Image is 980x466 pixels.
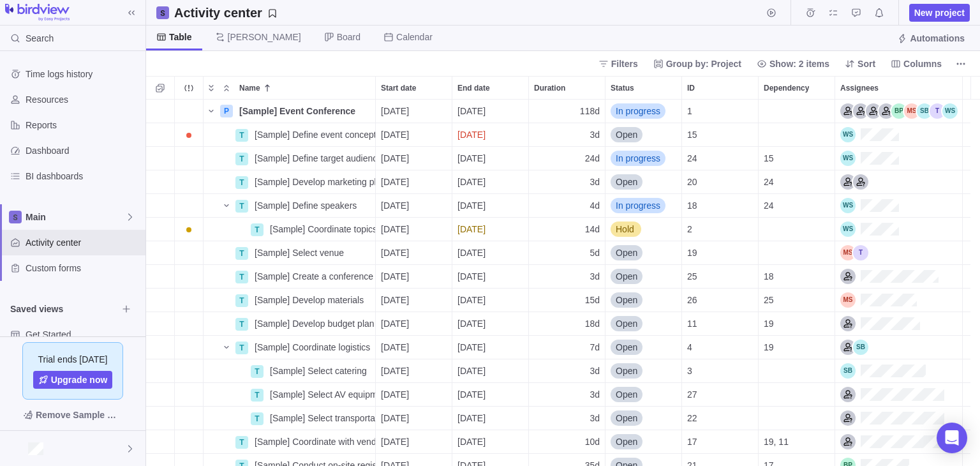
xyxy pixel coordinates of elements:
span: 4d [590,199,600,212]
span: 24 [764,199,774,212]
div: Trouble indication [175,100,204,123]
div: Start date [376,77,452,99]
div: Dependency [759,170,835,194]
div: Status [605,312,682,336]
span: [DATE] [457,105,486,117]
span: Main [26,211,125,223]
span: ID [687,82,695,94]
div: Name [204,123,376,147]
div: Assignees [835,407,963,430]
span: Show: 2 items [769,57,829,70]
span: Reports [26,119,140,132]
div: Will Salah [840,127,856,142]
div: End date [452,383,529,407]
div: Open Intercom Messenger [937,423,967,453]
span: In progress [616,152,660,165]
div: ID [682,359,759,383]
div: Name [204,194,376,218]
span: Show: 2 items [752,55,835,73]
div: Assignees [835,123,963,147]
div: Dependency [759,241,835,265]
span: Columns [903,57,942,70]
div: Dependency [759,430,835,454]
div: Dependency [759,100,835,123]
span: Search [26,32,54,45]
div: Status [605,147,682,170]
span: Upgrade now [51,373,108,386]
span: BI dashboards [26,170,140,183]
div: Trouble indication [175,383,204,407]
span: [DATE] [457,128,486,141]
div: Trouble indication [175,194,204,218]
div: Dependency [759,147,835,170]
div: ID [682,383,759,407]
div: T [235,271,248,283]
div: Status [605,194,682,218]
div: End date [452,147,529,170]
div: Duration [529,170,605,194]
div: Start date [376,241,452,265]
span: [DATE] [457,199,486,212]
span: [DATE] [381,128,409,141]
div: [Sample] Define speakers [249,194,375,217]
span: Browse views [117,300,135,318]
div: ID [682,241,759,265]
div: 2 [682,218,758,241]
div: [Sample] Define event concept [249,123,375,146]
div: T [235,436,248,449]
div: [Sample] Coordinate topics with speakers [265,218,375,241]
div: Duration [529,289,605,312]
span: [DATE] [457,152,486,165]
div: Assignees [835,194,963,218]
div: Trouble indication [175,336,204,359]
span: [DATE] [381,152,409,165]
div: Name [204,359,376,383]
div: Assignees [835,312,963,336]
div: Dependency [759,265,835,289]
div: grid [146,100,980,466]
div: Name [234,77,375,99]
div: Start date [376,336,452,359]
div: ID [682,312,759,336]
div: Name [204,407,376,430]
div: Status [605,100,682,123]
div: Duration [529,336,605,359]
div: Trouble indication [175,359,204,383]
div: Mark Steinson [904,103,919,119]
span: Columns [886,55,947,73]
div: Sandra Bellmont [917,103,932,119]
a: Upgrade now [33,371,113,389]
span: Hold [616,223,634,236]
div: Assignees [835,241,963,265]
span: Sort [857,57,875,70]
div: T [235,247,248,260]
div: Duration [529,123,605,147]
div: Test [930,103,945,119]
div: T [235,342,248,354]
div: ID [682,77,758,99]
span: Table [169,31,192,43]
div: Start date [376,170,452,194]
span: 3d [590,176,600,188]
span: [DATE] [381,199,409,212]
span: [DATE] [381,223,409,236]
span: Automations [892,29,970,47]
div: [Sample] Event Conference [234,100,375,123]
div: ID [682,147,759,170]
span: [Sample] Define event concept [255,128,375,141]
div: End date [452,430,529,454]
span: 24d [585,152,600,165]
span: Open [616,176,637,188]
div: Trouble indication [175,170,204,194]
div: Assignees [835,170,963,194]
div: Assignees [835,218,963,241]
span: Time logs history [26,68,140,80]
div: 15 [682,123,758,146]
div: Assignees [835,289,963,312]
span: Filters [593,55,643,73]
span: Dashboard [26,144,140,157]
div: Status [605,430,682,454]
span: 118d [580,105,600,117]
div: Dependency [759,77,835,99]
a: My assignments [824,10,842,20]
